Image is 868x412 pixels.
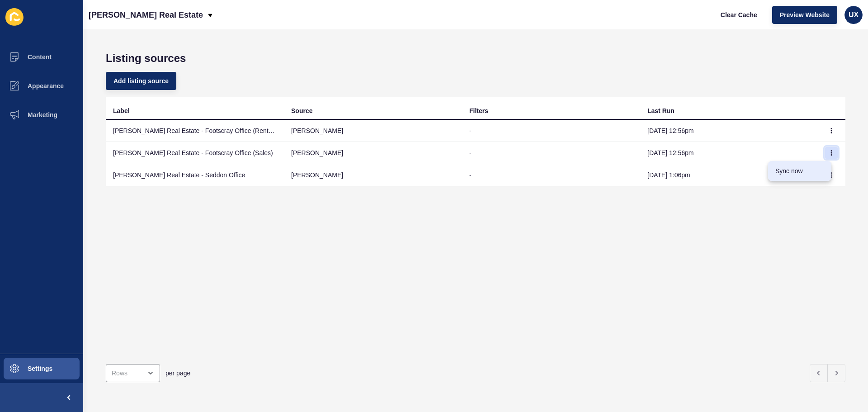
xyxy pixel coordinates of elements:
[284,120,462,142] td: [PERSON_NAME]
[469,106,488,115] div: Filters
[640,164,818,186] td: [DATE] 1:06pm
[291,106,312,115] div: Source
[106,142,284,164] td: [PERSON_NAME] Real Estate - Footscray Office (Sales)
[106,164,284,186] td: [PERSON_NAME] Real Estate - Seddon Office
[768,161,831,181] a: Sync now
[647,106,675,115] div: Last Run
[640,120,818,142] td: [DATE] 12:56pm
[640,142,818,164] td: [DATE] 12:56pm
[713,6,765,24] button: Clear Cache
[721,10,757,19] span: Clear Cache
[849,10,859,19] span: UX
[106,120,284,142] td: [PERSON_NAME] Real Estate - Footscray Office (Rentals)
[462,142,640,164] td: -
[165,369,190,378] span: per page
[106,72,176,90] button: Add listing source
[106,364,160,382] div: open menu
[462,164,640,186] td: -
[113,106,130,115] div: Label
[113,76,169,85] span: Add listing source
[462,120,640,142] td: -
[106,52,845,65] h1: Listing sources
[89,4,203,26] p: [PERSON_NAME] Real Estate
[284,142,462,164] td: [PERSON_NAME]
[780,10,830,19] span: Preview Website
[772,6,837,24] button: Preview Website
[284,164,462,186] td: [PERSON_NAME]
